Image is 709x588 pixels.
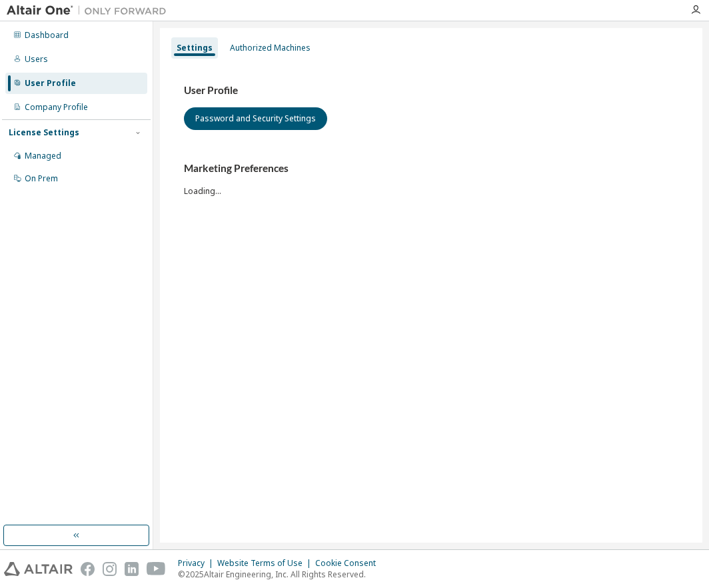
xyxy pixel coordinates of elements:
[184,162,678,175] h3: Marketing Preferences
[25,151,61,161] div: Managed
[177,43,213,53] div: Settings
[25,173,58,184] div: On Prem
[125,562,139,576] img: linkedin.svg
[315,558,384,569] div: Cookie Consent
[7,4,173,17] img: Altair One
[217,558,315,569] div: Website Terms of Use
[4,562,73,576] img: altair_logo.svg
[184,107,327,130] button: Password and Security Settings
[147,562,166,576] img: youtube.svg
[178,569,384,580] p: © 2025 Altair Engineering, Inc. All Rights Reserved.
[25,78,76,89] div: User Profile
[103,562,117,576] img: instagram.svg
[230,43,311,53] div: Authorized Machines
[184,84,678,97] h3: User Profile
[25,30,69,41] div: Dashboard
[184,162,678,196] div: Loading...
[178,558,217,569] div: Privacy
[81,562,95,576] img: facebook.svg
[25,54,48,65] div: Users
[25,102,88,113] div: Company Profile
[9,127,79,138] div: License Settings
